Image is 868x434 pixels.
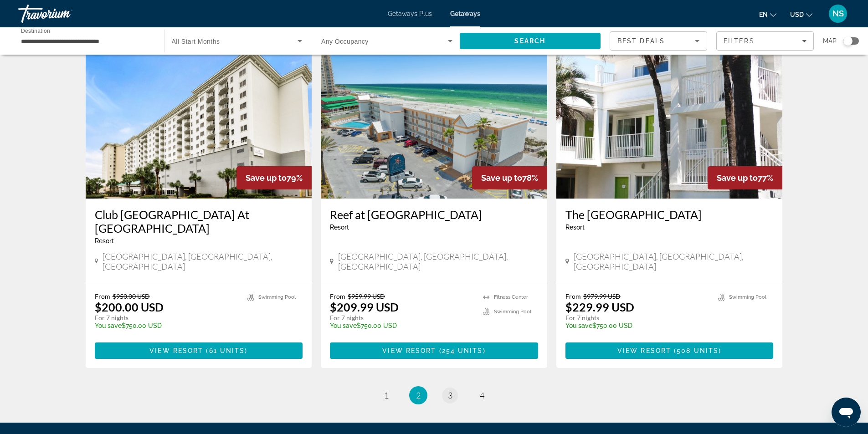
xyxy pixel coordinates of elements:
span: 4 [480,390,484,400]
span: Swimming Pool [729,294,766,300]
button: View Resort(508 units) [565,342,774,359]
span: Map [823,35,837,47]
span: Resort [565,224,585,231]
button: Search [460,33,601,49]
a: Reef at [GEOGRAPHIC_DATA] [330,208,538,221]
span: $950.00 USD [113,292,150,300]
span: You save [330,322,357,329]
span: Destination [21,28,50,34]
nav: Pagination [86,386,783,404]
p: $209.99 USD [330,300,399,314]
p: $229.99 USD [565,300,634,314]
span: 61 units [209,347,245,354]
span: 2 [416,390,421,400]
button: User Menu [826,4,850,23]
span: en [759,11,768,18]
button: Change language [759,8,776,21]
div: 78% [472,166,547,189]
span: Best Deals [617,37,665,45]
span: From [565,292,581,300]
p: $750.00 USD [95,322,239,329]
span: 508 units [677,347,719,354]
span: From [95,292,110,300]
span: Fitness Center [494,294,528,300]
a: Getaways Plus [388,10,432,17]
span: View Resort [149,347,203,354]
span: Swimming Pool [494,309,531,315]
a: Club [GEOGRAPHIC_DATA] At [GEOGRAPHIC_DATA] [95,208,303,235]
span: [GEOGRAPHIC_DATA], [GEOGRAPHIC_DATA], [GEOGRAPHIC_DATA] [338,251,538,271]
button: View Resort(61 units) [95,342,303,359]
span: All Start Months [172,38,220,45]
input: Select destination [21,36,152,47]
p: $750.00 USD [330,322,474,329]
span: $979.99 USD [583,292,621,300]
a: Travorium [18,2,109,26]
a: Getaways [450,10,480,17]
span: View Resort [617,347,671,354]
span: [GEOGRAPHIC_DATA], [GEOGRAPHIC_DATA], [GEOGRAPHIC_DATA] [574,251,774,271]
span: Any Occupancy [321,38,369,45]
span: Swimming Pool [258,294,296,300]
img: Club Wyndham Vacation Resorts At Majestic Sun [86,53,312,199]
span: 3 [448,390,452,400]
span: Search [514,37,545,45]
span: 254 units [442,347,483,354]
span: USD [790,11,804,18]
span: Save up to [717,173,758,183]
span: View Resort [382,347,436,354]
span: ( ) [203,347,247,354]
span: $959.99 USD [348,292,385,300]
span: ( ) [671,347,721,354]
iframe: Button to launch messaging window [832,398,861,427]
img: The Flamingo Hotel and Tower [556,53,783,199]
span: You save [565,322,592,329]
span: You save [95,322,122,329]
img: Reef at Seahaven Beach Resorts [321,53,547,199]
span: Save up to [246,173,287,183]
div: 77% [708,166,782,189]
span: Resort [330,224,349,231]
span: Resort [95,237,114,245]
button: View Resort(254 units) [330,342,538,359]
p: For 7 nights [330,314,474,322]
span: 1 [384,390,389,400]
div: 79% [236,166,312,189]
span: NS [832,9,844,18]
button: Change currency [790,8,812,21]
mat-select: Sort by [617,36,699,46]
span: ( ) [436,347,485,354]
button: Filters [716,31,814,51]
span: Save up to [481,173,522,183]
span: From [330,292,345,300]
p: $750.00 USD [565,322,709,329]
span: [GEOGRAPHIC_DATA], [GEOGRAPHIC_DATA], [GEOGRAPHIC_DATA] [103,251,303,271]
p: For 7 nights [95,314,239,322]
p: $200.00 USD [95,300,164,314]
p: For 7 nights [565,314,709,322]
a: The [GEOGRAPHIC_DATA] [565,208,774,221]
span: Filters [724,37,755,45]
